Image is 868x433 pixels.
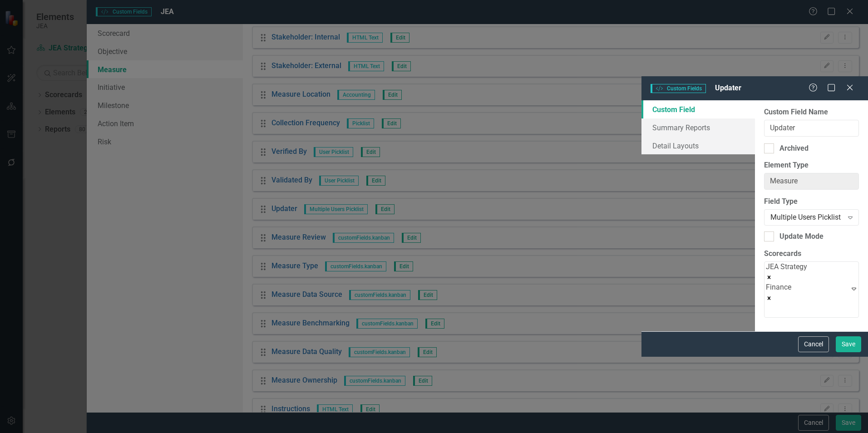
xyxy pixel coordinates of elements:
div: Finance [766,282,807,293]
div: Archived [779,143,809,154]
a: Custom Field [641,100,755,118]
div: Multiple Users Picklist [770,212,843,223]
div: Update Mode [779,231,824,242]
label: Scorecards [764,249,859,259]
div: Remove Finance [766,293,807,303]
label: Element Type [764,160,859,171]
a: Detail Layouts [641,137,755,155]
div: Remove JEA Strategy [766,272,807,283]
span: Updater [715,84,741,92]
button: Save [836,336,861,352]
input: Custom Field Name [764,120,859,137]
span: Custom Fields [651,84,706,93]
a: Summary Reports [641,118,755,137]
button: Cancel [798,336,829,352]
label: Custom Field Name [764,107,859,118]
div: JEA Strategy [766,262,807,272]
label: Field Type [764,197,859,207]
